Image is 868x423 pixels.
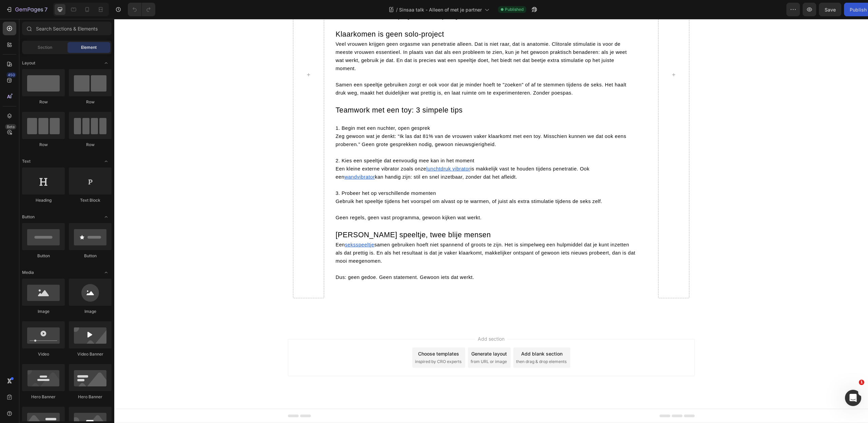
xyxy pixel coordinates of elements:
div: Add blank section [407,331,448,338]
span: Een [221,223,231,228]
span: 2. Kies een speeltje dat eenvoudig mee kan in het moment [221,139,360,144]
span: Een kleine externe vibrator zoals onze [221,147,312,153]
span: kan handig zijn: stil en snel inzetbaar, zonder dat het afleidt. [261,155,403,161]
span: Zeg gewoon wat je denkt: “Ik las dat 81% van de vrouwen vaker klaarkomt met een toy. Misschien ku... [221,115,512,128]
a: wandvibrator [230,155,261,161]
span: Teamwork met een toy: 3 simpele tips [221,87,349,95]
span: Save [804,7,815,13]
span: [PERSON_NAME] speeltje, twee blije mensen [221,212,377,220]
a: seksspeeltje [231,223,260,228]
div: Row [69,99,112,105]
span: Toggle open [101,156,112,167]
div: Text Block [69,197,112,203]
span: Add section [361,316,393,323]
span: Veel vrouwen krijgen geen orgasme van penetratie alleen. Dat is niet raar, dat is anatomie. Clito... [221,22,513,52]
div: Row [22,142,65,148]
div: Hero Banner [22,394,65,400]
span: Text [22,158,31,164]
div: Undo/Redo [128,3,155,16]
span: Sinsaa talk - Alleen of met je partner [399,6,482,13]
span: 1. Begin met een nuchter, open gesprek [221,106,316,112]
span: Button [22,214,35,220]
button: 7 [3,3,51,16]
span: Gebruik het speeltje tijdens het voorspel om alvast op te warmen, of juist als extra stimulatie t... [221,180,488,185]
div: Button [22,253,65,259]
span: 3. Probeer het op verschillende momenten [221,172,322,177]
span: inspired by CRO experts [301,340,347,346]
p: 7 [44,5,47,14]
span: Published [505,6,524,13]
input: Search Sections & Elements [22,22,112,35]
span: samen gebruiken hoeft niet spannend of groots te zijn. Het is simpelweg een hulpmiddel dat je kun... [221,223,521,245]
div: Video Banner [69,351,112,357]
span: Element [81,44,97,51]
span: is makkelijk vast te houden tijdens penetratie. Ook een [221,147,475,161]
u: lunchtdruk vibrator [312,147,356,153]
button: Save [798,3,820,16]
iframe: Intercom live chat [845,390,861,406]
span: Samen een speeltje gebruiken zorgt er ook voor dat je minder hoeft te "zoeken" of af te stemmen t... [221,63,512,77]
span: Section [38,44,52,51]
span: 1 [859,380,864,385]
span: Layout [22,60,35,66]
span: Toggle open [101,58,112,68]
div: Row [69,142,112,148]
iframe: Design area [114,19,868,423]
div: Video [22,351,65,357]
div: Publish [829,6,846,13]
span: / [396,6,398,13]
span: then drag & drop elements [402,340,452,346]
span: Dus: geen gedoe. Geen statement. Gewoon iets dat werkt. [221,256,360,261]
span: Toggle open [101,211,112,222]
button: Publish [823,3,851,16]
div: Image [22,308,65,315]
div: Button [69,253,112,259]
div: Image [69,308,112,315]
div: Hero Banner [69,394,112,400]
div: Generate layout [357,331,393,338]
u: seksspeeltje [231,223,260,228]
span: Toggle open [101,267,112,278]
span: Media [22,269,34,276]
span: from URL or image [356,340,393,346]
div: Choose templates [304,331,345,338]
a: lunchtdruk vibrator [312,147,356,153]
span: Geen regels, geen vast programma, gewoon kijken wat werkt. [221,196,368,201]
div: 450 [6,72,16,78]
div: Row [22,99,65,105]
div: Heading [22,197,65,203]
div: Beta [5,124,16,129]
